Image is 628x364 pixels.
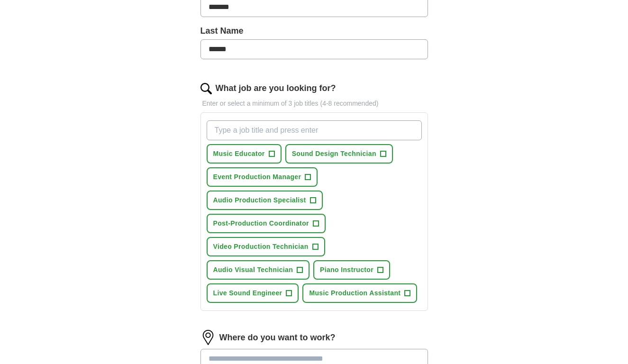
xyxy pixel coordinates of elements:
[207,120,422,140] input: Type a job title and press enter
[320,265,373,275] span: Piano Instructor
[285,144,393,164] button: Sound Design Technician
[216,82,336,95] label: What job are you looking for?
[219,331,336,344] label: Where do you want to work?
[213,172,301,182] span: Event Production Manager
[213,288,282,298] span: Live Sound Engineer
[302,283,417,303] button: Music Production Assistant
[213,218,309,228] span: Post-Production Coordinator
[213,242,309,252] span: Video Production Technician
[207,214,326,233] button: Post-Production Coordinator
[200,83,212,94] img: search.png
[309,288,400,298] span: Music Production Assistant
[200,330,216,345] img: location.png
[200,99,428,109] p: Enter or select a minimum of 3 job titles (4-8 recommended)
[292,149,376,159] span: Sound Design Technician
[213,265,293,275] span: Audio Visual Technician
[207,260,310,280] button: Audio Visual Technician
[207,191,323,210] button: Audio Production Specialist
[213,195,306,205] span: Audio Production Specialist
[313,260,390,280] button: Piano Instructor
[207,237,325,256] button: Video Production Technician
[207,167,318,187] button: Event Production Manager
[207,144,282,164] button: Music Educator
[200,25,428,37] label: Last Name
[213,149,265,159] span: Music Educator
[207,283,299,303] button: Live Sound Engineer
